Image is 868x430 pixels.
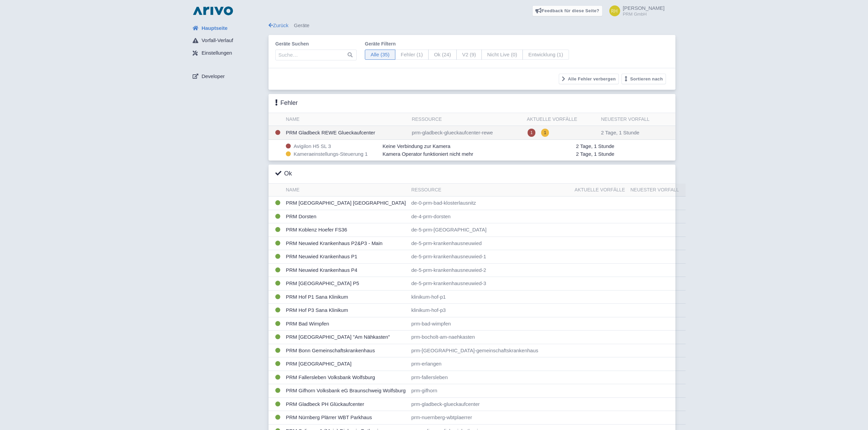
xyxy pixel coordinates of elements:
a: [PERSON_NAME] PRM GmbH [605,5,665,16]
img: logo [191,5,235,16]
a: Zurück [269,22,289,28]
th: Neuester Vorfall [628,184,686,197]
span: Ok (24) [428,50,457,60]
td: prm-bocholt-am-naehkasten [409,331,572,344]
td: prm-nuernberg-wbtplaerrer [409,411,572,425]
div: Avigilon H5 SL 3 [284,143,380,150]
a: Einstellungen [187,47,269,60]
button: Alle Fehler verbergen [559,74,619,84]
a: Feedback für diese Seite? [532,5,603,16]
td: PRM Neuwied Krankenhaus P2&P3 - Main [283,237,409,250]
td: prm-gifhorn [409,384,572,398]
td: PRM [GEOGRAPHIC_DATA] [283,357,409,371]
td: de-5-prm-krankenhausneuwied-3 [409,277,572,291]
td: PRM Neuwied Krankenhaus P4 [283,263,409,277]
span: [PERSON_NAME] [623,5,665,11]
td: PRM [GEOGRAPHIC_DATA] [GEOGRAPHIC_DATA] [283,197,409,210]
td: prm-erlangen [409,357,572,371]
td: de-5-prm-krankenhausneuwied-2 [409,263,572,277]
span: Hauptseite [201,24,228,32]
a: Vorfall-Verlauf [187,34,269,47]
small: PRM GmbH [623,12,665,16]
td: PRM Dorsten [283,210,409,223]
td: PRM Gifhorn Volksbank eG Braunschweig Wolfsburg [283,384,409,398]
td: PRM [GEOGRAPHIC_DATA] P5 [283,277,409,291]
td: de-4-prm-dorsten [409,210,572,223]
td: PRM Nürnberg Plärrer WBT Parkhaus [283,411,409,425]
th: Ressource [409,113,524,126]
span: 2 Tage, 1 Stunde [576,143,614,149]
a: Hauptseite [187,22,269,35]
td: prm-gladbeck-glueckaufcenter [409,397,572,411]
span: Entwicklung (1) [522,50,569,60]
span: 1 [541,129,549,137]
td: klinikum-hof-p1 [409,290,572,304]
td: prm-gladbeck-glueckaufcenter-rewe [409,126,524,140]
td: PRM Hof P3 Sana Klinikum [283,304,409,317]
td: de-5-prm-krankenhausneuwied-1 [409,250,572,264]
span: Alle (35) [365,50,395,60]
th: Aktuelle Vorfälle [572,184,628,197]
td: PRM Neuwied Krankenhaus P1 [283,250,409,264]
td: PRM Bonn Gemeinschaftskrankenhaus [283,344,409,357]
span: Developer [201,73,224,80]
span: V2 (9) [456,50,482,60]
td: klinikum-hof-p3 [409,304,572,317]
td: de-5-prm-krankenhausneuwied [409,237,572,250]
input: Suche… [275,50,357,60]
span: Keine Verbindung zur Kamera [382,143,450,149]
span: 2 Tage, 1 Stunde [601,130,639,135]
span: Fehler (1) [395,50,429,60]
td: PRM Bad Wimpfen [283,317,409,331]
th: Name [283,113,409,126]
td: de-5-prm-[GEOGRAPHIC_DATA] [409,223,572,237]
span: Einstellungen [201,49,232,57]
td: de-0-prm-bad-klosterlausnitz [409,197,572,210]
td: PRM Hof P1 Sana Klinikum [283,290,409,304]
td: prm-[GEOGRAPHIC_DATA]-gemeinschaftskrankenhaus [409,344,572,357]
span: 1 [528,129,535,137]
h3: Ok [275,170,292,177]
a: Developer [187,70,269,83]
th: Name [283,184,409,197]
th: Aktuelle Vorfälle [524,113,598,126]
span: 2 Tage, 1 Stunde [576,151,614,157]
div: Geräte [269,22,675,30]
td: prm-bad-wimpfen [409,317,572,331]
h3: Fehler [275,99,298,107]
label: Geräte filtern [365,40,569,48]
th: Ressource [409,184,572,197]
td: PRM Gladbeck REWE Glueckaufcenter [283,126,409,140]
span: Kamera Operator funktioniert nicht mehr [382,151,473,157]
span: Nicht Live (0) [481,50,523,60]
td: prm-fallersleben [409,371,572,384]
div: Kameraeinstellungs-Steuerung 1 [284,150,380,158]
td: PRM [GEOGRAPHIC_DATA] "Am Nähkasten" [283,331,409,344]
span: Vorfall-Verlauf [201,37,233,44]
td: PRM Koblenz Hoefer FS36 [283,223,409,237]
label: Geräte suchen [275,40,357,48]
td: PRM Gladbeck PH Glückaufcenter [283,397,409,411]
td: PRM Fallersleben Volksbank Wolfsburg [283,371,409,384]
button: Sortieren nach [622,74,666,84]
th: Neuester Vorfall [598,113,676,126]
